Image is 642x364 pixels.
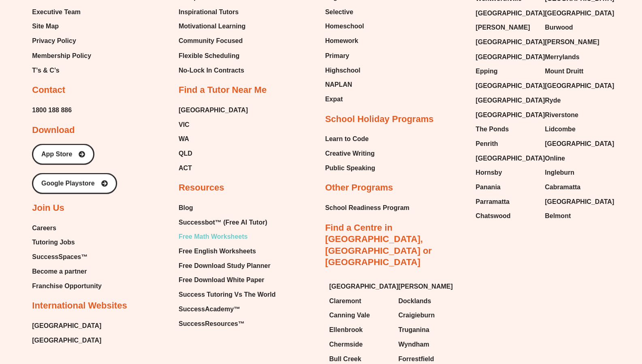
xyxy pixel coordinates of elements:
[43,208,239,212] span: - The mode is the most common value and is the value that occurs most frequently. Multiple
[545,51,606,63] a: Merrylands
[545,7,614,19] span: [GEOGRAPHIC_DATA]
[179,147,192,159] span: QLD
[545,21,606,34] a: Burwood
[398,338,459,350] a: Wyndham
[325,49,350,62] span: Primary
[179,303,240,315] span: SuccessAcademy™
[476,7,537,19] a: [GEOGRAPHIC_DATA]
[179,230,275,242] a: Free Math Worksheets
[43,216,177,221] span: values can be the mode if they all share the highest frequency.
[476,36,537,48] a: [GEOGRAPHIC_DATA]
[32,319,101,332] span: [GEOGRAPHIC_DATA]
[476,181,500,193] span: Panania
[545,181,606,193] a: Cabramatta
[545,65,583,77] span: Mount Druitt
[325,49,364,62] a: Primary
[32,104,72,116] span: 1800 188 886
[325,64,364,76] a: Highschool
[325,93,343,105] span: Expat
[32,222,102,234] a: Careers
[32,143,94,165] a: App Store
[545,94,606,106] a: Ryde
[329,323,363,336] span: Ellenbrook
[179,84,267,96] h2: Find a Tutor Near Me
[545,166,606,178] a: Ingleburn
[476,36,545,48] span: [GEOGRAPHIC_DATA]
[545,210,606,222] a: Belmont
[32,20,91,32] a: Site Map
[179,317,275,330] a: SuccessResources™
[32,280,102,292] a: Franchise Opportunity
[32,334,101,346] a: [GEOGRAPHIC_DATA]
[32,49,91,62] a: Membership Policy
[32,300,127,311] h2: International Websites
[398,323,459,336] a: Truganina
[325,93,364,105] a: Expat
[325,222,432,267] a: Find a Centre in [GEOGRAPHIC_DATA], [GEOGRAPHIC_DATA] or [GEOGRAPHIC_DATA]
[43,80,134,87] span: Measures of centre & spread
[545,195,614,208] span: [GEOGRAPHIC_DATA]
[179,133,189,145] span: WA
[179,274,275,286] a: Free Download White Paper
[476,166,537,178] a: Hornsby
[398,323,429,336] span: Truganina
[43,233,244,238] span: - Measures of spread include the range and interquartile range. They are used to describe the
[398,280,452,292] span: [PERSON_NAME]
[32,35,76,47] span: Privacy Policy
[179,20,247,32] a: Motivational Learning
[325,133,375,145] a: Learn to Code
[476,51,545,63] span: [GEOGRAPHIC_DATA]
[32,251,87,263] span: SuccessSpaces™
[32,236,75,248] span: Tutoring Jobs
[32,124,75,136] h2: Download
[43,157,45,162] span: 𝑥̄
[545,65,606,77] a: Mount Druitt
[325,113,434,125] h2: School Holiday Programs
[398,338,429,350] span: Wyndham
[476,152,545,164] span: [GEOGRAPHIC_DATA]
[179,288,275,300] a: Success Tutoring Vs The World
[179,162,248,174] a: ACT
[43,147,50,152] span: 𝑥̄ =
[545,123,606,135] a: Lidcombe
[179,20,245,32] span: Motivational Learning
[83,340,208,345] span: © Success Tutoring 2022, All rights Reserved • Levels 7-8 Mathematics
[398,309,435,321] span: Craigieburn
[476,181,537,193] a: Panania
[545,79,614,92] span: [GEOGRAPHIC_DATA]
[229,1,241,12] button: Add or edit images
[545,109,606,121] a: Riverstone
[32,265,102,277] a: Become a partner
[325,20,364,32] span: Homeschool
[179,245,256,257] span: Free English Worksheets
[325,201,410,214] a: School Readiness Program
[179,104,248,116] span: [GEOGRAPHIC_DATA]
[476,21,530,34] span: [PERSON_NAME]
[398,295,431,307] span: Docklands
[476,94,537,106] a: [GEOGRAPHIC_DATA]
[179,6,239,18] span: Inspirational Tutors
[179,317,245,330] span: SuccessResources™
[179,162,192,174] span: ACT
[179,147,248,159] a: QLD
[545,137,606,150] a: [GEOGRAPHIC_DATA]
[325,162,375,174] a: Public Speaking
[398,280,459,292] a: [PERSON_NAME]
[57,146,81,149] span: 𝑠𝑢𝑚 𝑜𝑓 𝑑𝑎𝑡𝑎 𝑣𝑎𝑙𝑢𝑒𝑠
[476,7,545,19] span: [GEOGRAPHIC_DATA]
[179,259,271,272] span: Free Download Study Planner
[54,150,83,153] span: 𝑛𝑢𝑚𝑏𝑒𝑟 𝑜𝑓 𝑑𝑎𝑡𝑎 𝑣𝑎𝑙𝑢𝑒𝑠
[325,147,375,159] a: Creative Writing
[545,21,573,34] span: Burwood
[329,323,390,336] a: Ellenbrook
[43,120,209,125] span: of data using a single value that represents the centre or middle of a data set.
[476,109,537,121] a: [GEOGRAPHIC_DATA]
[476,152,537,164] a: [GEOGRAPHIC_DATA]
[545,109,578,121] span: Riverstone
[325,64,360,76] span: Highschool
[545,181,580,193] span: Cabramatta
